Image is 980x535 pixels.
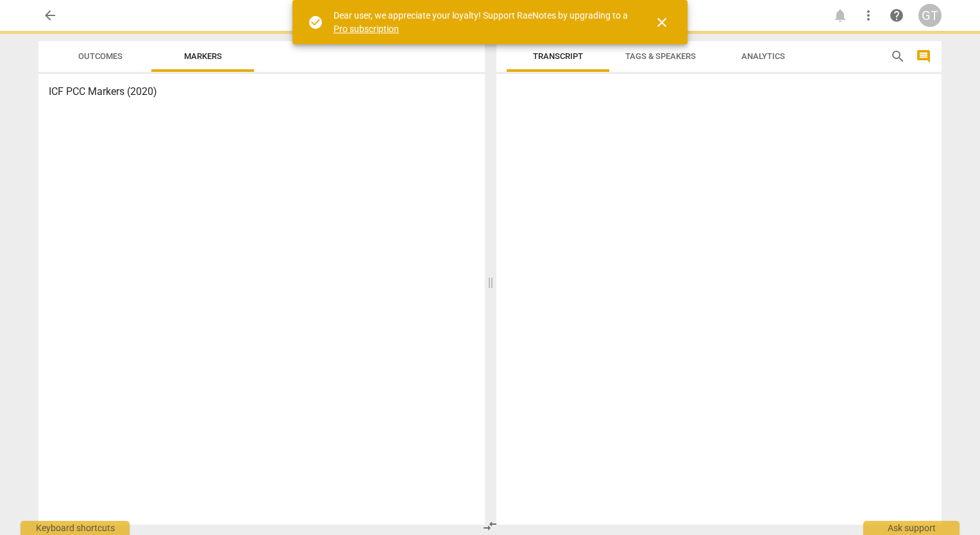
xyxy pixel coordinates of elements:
[42,8,58,23] span: arrow_back
[308,15,323,30] span: check_circle
[889,8,904,23] span: help
[334,9,631,35] div: Dear user, we appreciate your loyalty! Support RaeNotes by upgrading to a
[49,84,475,99] h3: ICF PCC Markers (2020)
[918,4,942,27] button: GT
[913,46,934,67] button: Show/Hide comments
[334,24,399,34] a: Pro subscription
[533,51,583,61] span: Transcript
[78,51,122,61] span: Outcomes
[184,51,222,61] span: Markers
[863,521,959,535] div: Ask support
[885,4,908,27] a: Help
[625,51,696,61] span: Tags & Speakers
[890,49,906,64] span: search
[21,521,130,535] div: Keyboard shortcuts
[654,15,670,30] span: close
[861,8,876,23] span: more_vert
[916,49,931,64] span: comment
[888,46,908,67] button: Search
[482,518,498,534] span: compare_arrows
[741,51,785,61] span: Analytics
[646,7,677,38] button: Close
